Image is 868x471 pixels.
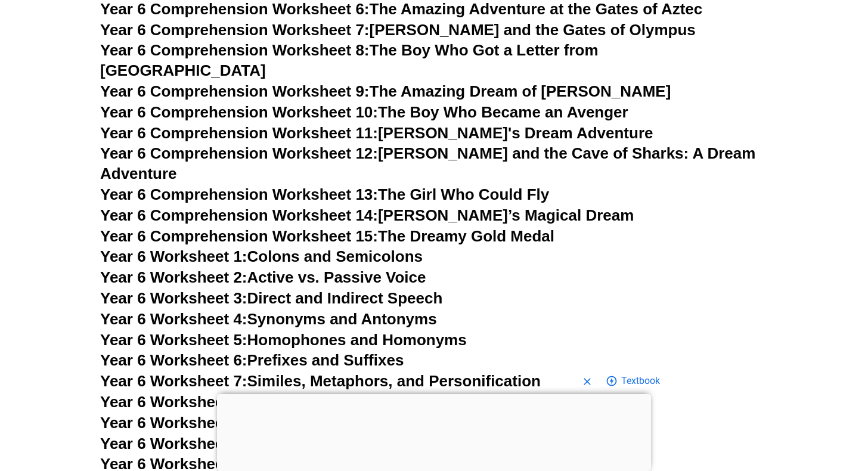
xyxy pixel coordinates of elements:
span: Year 6 Worksheet 5: [100,331,247,349]
span: Year 6 Comprehension Worksheet 7: [100,21,370,39]
span: Year 6 Worksheet 10: [100,435,256,453]
span: Year 6 Worksheet 8: [100,393,247,411]
span: Year 6 Worksheet 7: [100,372,247,390]
a: Year 6 Comprehension Worksheet 14:[PERSON_NAME]’s Magical Dream [100,206,634,224]
iframe: Chat Widget [664,336,868,471]
a: Year 6 Comprehension Worksheet 11:[PERSON_NAME]'s Dream Adventure [100,124,653,142]
span: Go to shopping options for Textbook [621,368,660,392]
a: Year 6 Worksheet 4:Synonyms and Antonyms [100,310,437,328]
span: Year 6 Comprehension Worksheet 14: [100,206,378,224]
span: Year 6 Comprehension Worksheet 10: [100,103,378,121]
a: Year 6 Worksheet 10:Subject-Verb Agreement [100,435,435,453]
iframe: Advertisement [217,394,651,468]
span: Year 6 Worksheet 4: [100,310,247,328]
a: Year 6 Worksheet 5:Homophones and Homonyms [100,331,467,349]
span: Year 6 Worksheet 6: [100,351,247,369]
a: Year 6 Comprehension Worksheet 12:[PERSON_NAME] and the Cave of Sharks: A Dream Adventure [100,144,755,182]
span: Year 6 Worksheet 2: [100,268,247,286]
a: Year 6 Worksheet 9:Complex and Compound Sentences [100,414,512,432]
span: Year 6 Comprehension Worksheet 12: [100,144,378,162]
span: Year 6 Worksheet 9: [100,414,247,432]
a: Year 6 Comprehension Worksheet 10:The Boy Who Became an Avenger [100,103,628,121]
svg: Close shopping anchor [581,376,593,388]
a: Year 6 Worksheet 8:Idioms and Their Meanings [100,393,447,411]
a: Year 6 Comprehension Worksheet 8:The Boy Who Got a Letter from [GEOGRAPHIC_DATA] [100,41,599,79]
a: Year 6 Comprehension Worksheet 9:The Amazing Dream of [PERSON_NAME] [100,82,671,100]
span: Year 6 Worksheet 1: [100,247,247,265]
span: Year 6 Comprehension Worksheet 13: [100,185,378,203]
span: Year 6 Worksheet 3: [100,289,247,307]
span: Year 6 Comprehension Worksheet 15: [100,227,378,245]
span: Year 6 Comprehension Worksheet 8: [100,41,370,59]
a: Year 6 Comprehension Worksheet 13:The Girl Who Could Fly [100,185,549,203]
a: Year 6 Worksheet 2:Active vs. Passive Voice [100,268,426,286]
a: Year 6 Worksheet 7:Similes, Metaphors, and Personification [100,372,541,390]
a: Year 6 Worksheet 1:Colons and Semicolons [100,247,423,265]
a: Year 6 Comprehension Worksheet 7:[PERSON_NAME] and the Gates of Olympus [100,21,696,39]
a: Year 6 Comprehension Worksheet 15:The Dreamy Gold Medal [100,227,554,245]
span: Year 6 Comprehension Worksheet 9: [100,82,370,100]
span: Year 6 Comprehension Worksheet 11: [100,124,378,142]
a: Year 6 Worksheet 3:Direct and Indirect Speech [100,289,442,307]
a: Year 6 Worksheet 6:Prefixes and Suffixes [100,351,404,369]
